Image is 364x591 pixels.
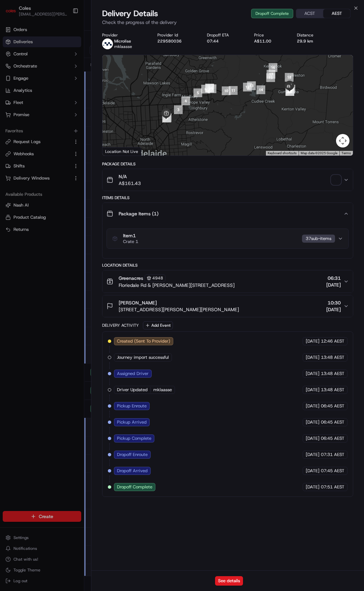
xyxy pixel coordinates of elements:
[117,371,149,377] span: Assigned Driver
[306,403,320,409] span: [DATE]
[219,84,233,98] div: 10
[23,64,111,71] div: Start new chat
[23,71,85,77] div: We're available if you need us!
[102,224,353,258] div: Package Items (1)
[7,7,20,20] img: Nash
[321,403,344,409] span: 06:45 AEST
[323,9,350,18] button: AEST
[123,239,138,244] span: Crate 1
[215,576,243,586] button: See details
[64,98,108,105] span: API Documentation
[326,281,341,288] span: [DATE]
[336,134,350,147] button: Map camera controls
[123,233,138,239] span: Item 1
[306,419,320,425] span: [DATE]
[341,151,351,155] a: Terms (opens in new tab)
[321,468,344,474] span: 07:45 AEST
[102,19,353,26] p: Check the progress of the delivery
[226,83,240,98] div: 11
[117,403,147,409] span: Pickup Enroute
[102,295,353,317] button: [PERSON_NAME][STREET_ADDRESS][PERSON_NAME][PERSON_NAME]10:30[DATE]
[321,354,344,360] span: 13:48 AEST
[117,484,152,490] span: Dropoff Complete
[143,321,173,329] button: Add Event
[157,38,182,44] button: 229580036
[119,299,157,306] span: [PERSON_NAME]
[102,169,353,191] button: N/AA$161.43signature_proof_of_delivery image
[326,275,341,281] span: 06:31
[18,44,121,51] input: Got a question? Start typing here...
[104,147,126,156] img: Google
[297,38,328,44] div: 29.9 km
[119,306,239,313] span: [STREET_ADDRESS][PERSON_NAME][PERSON_NAME]
[54,95,111,107] a: 💻API Documentation
[240,80,254,94] div: 12
[114,38,132,44] p: Microlise
[102,323,139,328] div: Delivery Activity
[199,82,213,96] div: 6
[306,371,320,377] span: [DATE]
[207,32,243,38] div: Dropoff ETA
[117,419,147,425] span: Pickup Arrived
[268,151,297,156] button: Keyboard shortcuts
[321,371,344,377] span: 13:48 AEST
[297,32,328,38] div: Distance
[306,484,320,490] span: [DATE]
[306,354,320,360] span: [DATE]
[102,195,353,200] div: Items Details
[13,98,52,105] span: Knowledge Base
[119,173,141,180] span: N/A
[321,338,344,344] span: 12:46 AEST
[205,82,219,96] div: 9
[321,387,344,393] span: 13:48 AEST
[119,180,141,187] span: A$161.43
[179,94,193,108] div: 4
[321,484,344,490] span: 07:51 AEST
[254,38,286,44] div: A$11.00
[282,70,296,84] div: 18
[266,60,280,75] div: 16
[114,44,132,49] span: mklaasse
[117,452,148,458] span: Dropoff Enroute
[115,66,123,75] button: Start new chat
[117,338,170,344] span: Created (Sent To Provider)
[302,235,335,243] div: 37 sub-item s
[152,275,163,281] span: 4948
[119,282,235,289] span: Floriedale Rd & [PERSON_NAME][STREET_ADDRESS]
[4,95,54,107] a: 📗Knowledge Base
[296,9,323,18] button: ACST
[171,103,185,117] div: 3
[321,419,344,425] span: 06:45 AEST
[254,32,286,38] div: Price
[67,114,82,119] span: Pylon
[244,79,259,93] div: 13
[284,82,298,96] div: 19
[102,32,147,38] div: Provider
[207,38,243,44] div: 07:44
[104,147,126,156] a: Open this area in Google Maps (opens a new window)
[117,468,148,474] span: Dropoff Arrived
[57,99,62,104] div: 💻
[203,81,217,95] div: 8
[306,452,320,458] span: [DATE]
[102,270,353,293] button: Greenacres4948Floriedale Rd & [PERSON_NAME][STREET_ADDRESS]06:31[DATE]
[119,210,158,217] span: Package Items ( 1 )
[254,83,268,97] div: 14
[119,275,143,281] span: Greenacres
[102,8,158,19] span: Delivery Details
[326,299,341,306] span: 10:30
[306,435,320,441] span: [DATE]
[331,175,341,185] img: signature_proof_of_delivery image
[264,71,278,85] div: 15
[326,306,341,313] span: [DATE]
[117,354,169,360] span: Journey import successful
[306,338,320,344] span: [DATE]
[102,203,353,224] button: Package Items (1)
[7,64,19,77] img: 1736555255976-a54dd68f-1ca7-489b-9aae-adbdc363a1c4
[102,147,141,156] div: Location Not Live
[48,114,82,119] a: Powered byPylon
[117,387,148,393] span: Driver Updated
[191,86,205,100] div: 5
[306,468,320,474] span: [DATE]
